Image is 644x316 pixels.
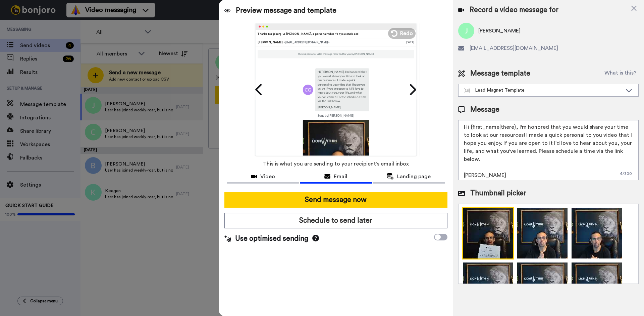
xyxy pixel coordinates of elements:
img: cg.png [303,85,313,95]
span: This is what you are sending to your recipient’s email inbox [263,156,409,171]
img: 9k= [516,261,569,314]
textarea: Hi {first_name|there}, I'm honored that you would share your time to look at our resources! I mad... [458,120,639,180]
p: This is a personal video message recorded for you by [PERSON_NAME] [298,52,374,56]
button: Schedule to send later [224,213,447,228]
td: Sent by [PERSON_NAME] [303,111,369,120]
div: [DATE] [406,40,414,44]
img: Z [571,261,623,314]
button: Send message now [224,192,447,208]
span: Message [470,105,499,115]
div: [PERSON_NAME] [258,40,406,44]
img: Z [303,119,369,186]
span: Email [334,173,347,181]
span: Landing page [397,173,431,181]
img: Z [571,207,623,259]
p: Hi [PERSON_NAME] , I'm honored that you would share your time to look at our resources! I made a ... [318,70,367,103]
img: Message-temps.svg [464,88,470,93]
img: 2Q== [516,207,569,259]
button: What is this? [602,69,639,79]
span: [EMAIL_ADDRESS][DOMAIN_NAME] [470,44,558,52]
img: 9k= [462,207,514,259]
span: Video [260,173,275,181]
span: Message template [470,69,530,79]
span: Use optimised sending [235,234,308,244]
div: Lead Magnet Template [464,87,622,94]
p: [PERSON_NAME] [318,105,367,109]
span: Thumbnail picker [470,188,526,198]
img: 2Q== [462,261,514,314]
